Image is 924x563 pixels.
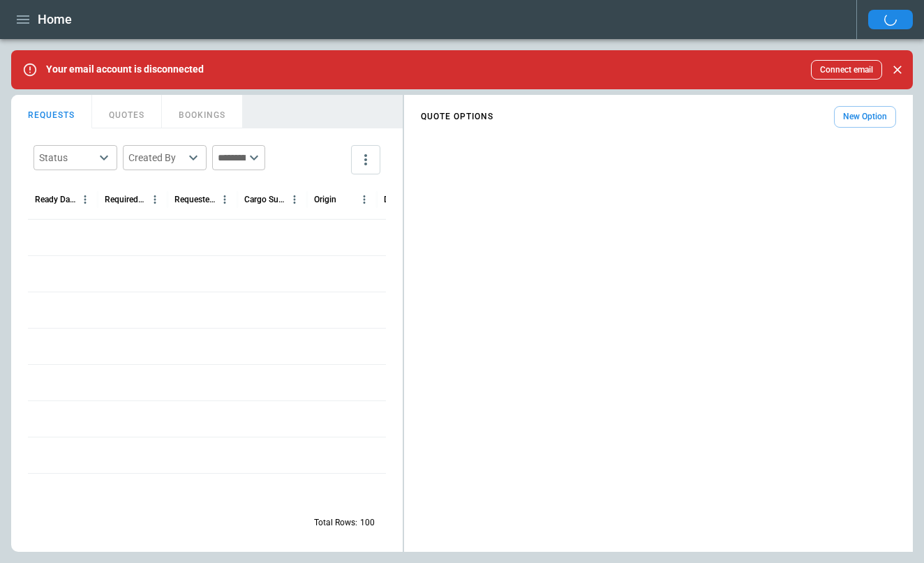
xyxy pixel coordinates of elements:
h1: Home [38,11,72,28]
button: REQUESTS [11,95,92,128]
div: Cargo Summary [244,195,285,204]
h4: QUOTE OPTIONS [421,114,493,120]
div: Origin [314,195,336,204]
p: Total Rows: [314,517,357,529]
div: scrollable content [404,100,913,133]
button: more [351,145,380,174]
button: QUOTES [92,95,162,128]
div: Requested Route [174,195,216,204]
p: Your email account is disconnected [46,63,204,75]
button: Required Date & Time (UTC+1:00) column menu [146,190,164,209]
div: Status [39,151,95,165]
div: Ready Date & Time (UTC+1:00) [35,195,76,204]
button: Connect email [811,60,882,80]
button: Origin column menu [355,190,373,209]
button: Cargo Summary column menu [285,190,304,209]
p: 100 [360,517,375,529]
button: New Option [834,106,896,128]
button: Requested Route column menu [216,190,234,209]
div: Created By [128,151,184,165]
div: Destination [384,195,425,204]
button: Close [888,60,907,80]
button: BOOKINGS [162,95,243,128]
div: dismiss [888,54,907,85]
div: Required Date & Time (UTC+1:00) [105,195,146,204]
button: Ready Date & Time (UTC+1:00) column menu [76,190,94,209]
